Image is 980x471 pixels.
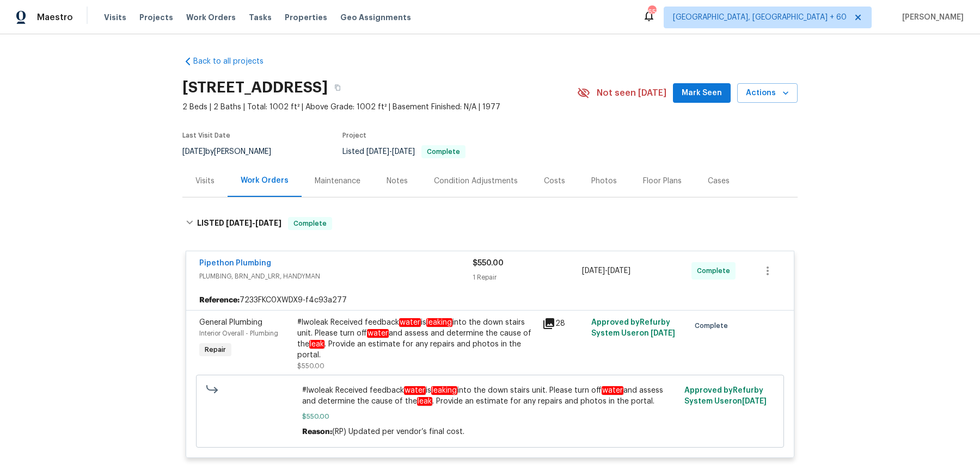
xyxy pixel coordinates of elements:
span: - [582,265,630,276]
span: $550.00 [302,411,678,422]
span: Properties [285,12,327,23]
span: [PERSON_NAME] [898,12,964,23]
span: [DATE] [226,219,252,227]
span: Complete [695,320,732,331]
span: Not seen [DATE] [597,88,666,98]
em: water [367,329,389,338]
span: [DATE] [392,148,415,156]
span: Repair [200,344,230,355]
span: [DATE] [582,267,605,275]
span: - [366,148,415,156]
div: Maintenance [315,176,360,187]
span: Complete [289,218,331,229]
div: Floor Plans [643,176,682,187]
span: Mark Seen [682,86,722,100]
span: Approved by Refurby System User on [591,319,675,337]
span: [DATE] [366,148,389,156]
span: Projects [139,12,173,23]
h2: [STREET_ADDRESS] [182,82,328,93]
span: Project [342,132,366,139]
em: water [602,386,623,395]
span: (RP) Updated per vendor’s final cost. [332,428,464,436]
div: Notes [387,176,408,187]
span: Reason: [302,428,332,436]
em: leak [309,340,324,349]
button: Copy Address [328,78,347,97]
a: Pipethon Plumbing [199,259,271,267]
span: $550.00 [297,363,324,369]
span: 2 Beds | 2 Baths | Total: 1002 ft² | Above Grade: 1002 ft² | Basement Finished: N/A | 1977 [182,102,577,113]
span: Interior Overall - Plumbing [199,330,278,337]
h6: LISTED [197,217,281,230]
div: Visits [195,176,215,187]
span: [GEOGRAPHIC_DATA], [GEOGRAPHIC_DATA] + 60 [673,12,847,23]
button: Actions [737,83,798,103]
span: Actions [746,86,789,100]
div: 28 [542,317,585,330]
span: Complete [697,265,734,276]
span: Complete [422,148,464,155]
span: [DATE] [182,148,205,156]
span: - [226,219,281,227]
em: leak [417,397,432,406]
div: Work Orders [241,175,289,186]
b: Reference: [199,295,240,306]
em: water [399,318,421,327]
a: Back to all projects [182,56,287,67]
div: Condition Adjustments [434,176,518,187]
span: Visits [104,12,126,23]
span: #lwoleak Received feedback is into the down stairs unit. Please turn off and assess and determine... [302,385,678,407]
em: leaking [431,386,457,395]
span: [DATE] [651,330,675,337]
div: LISTED [DATE]-[DATE]Complete [182,206,798,241]
span: General Plumbing [199,319,262,326]
div: by [PERSON_NAME] [182,145,284,158]
span: Geo Assignments [340,12,411,23]
div: #lwoleak Received feedback is into the down stairs unit. Please turn off and assess and determine... [297,317,536,361]
span: Approved by Refurby System User on [684,387,767,405]
span: Listed [342,148,465,156]
div: 657 [648,7,656,17]
span: Maestro [37,12,73,23]
em: leaking [426,318,452,327]
span: Tasks [249,14,272,21]
div: Costs [544,176,565,187]
div: 1 Repair [473,272,582,283]
span: [DATE] [608,267,630,275]
div: Cases [708,176,730,187]
span: [DATE] [255,219,281,227]
div: 7233FKC0XWDX9-f4c93a277 [186,290,794,310]
div: Photos [591,176,617,187]
span: [DATE] [742,398,767,405]
button: Mark Seen [673,83,731,103]
span: $550.00 [473,259,504,267]
span: PLUMBING, BRN_AND_LRR, HANDYMAN [199,271,473,282]
span: Work Orders [186,12,236,23]
span: Last Visit Date [182,132,230,139]
em: water [404,386,426,395]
